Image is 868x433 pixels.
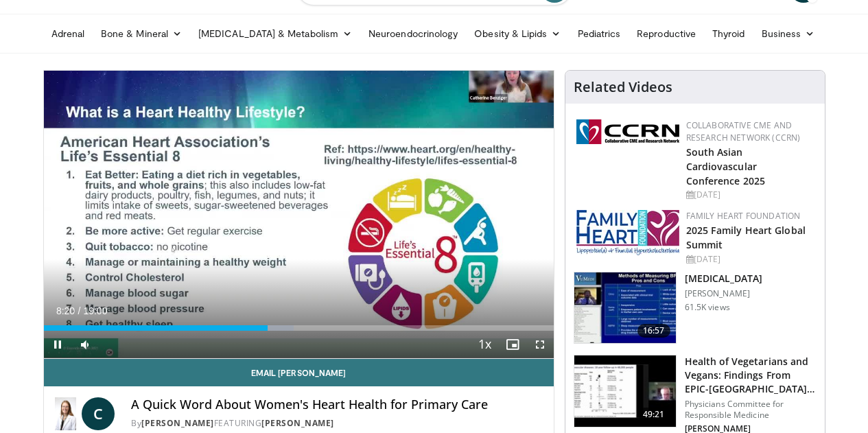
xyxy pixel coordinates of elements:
[78,305,81,316] span: /
[685,272,763,285] h3: [MEDICAL_DATA]
[753,20,823,47] a: Business
[574,79,672,95] h4: Related Videos
[686,253,814,266] div: [DATE]
[686,145,766,187] a: South Asian Cardiovascular Conference 2025
[637,408,670,421] span: 49:21
[685,302,730,313] p: 61.5K views
[574,355,676,427] img: 606f2b51-b844-428b-aa21-8c0c72d5a896.150x105_q85_crop-smart_upscale.jpg
[466,20,569,47] a: Obesity & Lipids
[637,324,670,338] span: 16:57
[570,20,629,47] a: Pediatrics
[686,224,806,251] a: 2025 Family Heart Global Summit
[686,189,814,201] div: [DATE]
[131,417,542,430] div: By FEATURING
[686,210,801,222] a: Family Heart Foundation
[685,399,817,421] p: Physicians Committee for Responsible Medicine
[574,272,676,344] img: a92b9a22-396b-4790-a2bb-5028b5f4e720.150x105_q85_crop-smart_upscale.jpg
[629,20,704,47] a: Reproductive
[526,331,554,358] button: Fullscreen
[56,305,75,316] span: 8:20
[82,397,115,430] a: C
[131,397,542,412] h4: A Quick Word About Women's Heart Health for Primary Care
[360,20,466,47] a: Neuroendocrinology
[43,20,93,47] a: Adrenal
[471,331,499,358] button: Playback Rate
[44,331,71,358] button: Pause
[44,71,554,359] video-js: Video Player
[93,20,190,47] a: Bone & Mineral
[576,119,679,144] img: a04ee3ba-8487-4636-b0fb-5e8d268f3737.png.150x105_q85_autocrop_double_scale_upscale_version-0.2.png
[574,272,817,344] a: 16:57 [MEDICAL_DATA] [PERSON_NAME] 61.5K views
[686,119,801,143] a: Collaborative CME and Research Network (CCRN)
[141,417,214,429] a: [PERSON_NAME]
[685,288,763,299] p: [PERSON_NAME]
[685,355,817,396] h3: Health of Vegetarians and Vegans: Findings From EPIC-[GEOGRAPHIC_DATA] and Othe…
[704,20,753,47] a: Thyroid
[83,305,107,316] span: 19:00
[190,20,360,47] a: [MEDICAL_DATA] & Metabolism
[44,325,554,331] div: Progress Bar
[261,417,334,429] a: [PERSON_NAME]
[55,397,77,430] img: Dr. Catherine P. Benziger
[576,210,679,255] img: 96363db5-6b1b-407f-974b-715268b29f70.jpeg.150x105_q85_autocrop_double_scale_upscale_version-0.2.jpg
[44,359,554,386] a: Email [PERSON_NAME]
[71,331,99,358] button: Mute
[499,331,526,358] button: Enable picture-in-picture mode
